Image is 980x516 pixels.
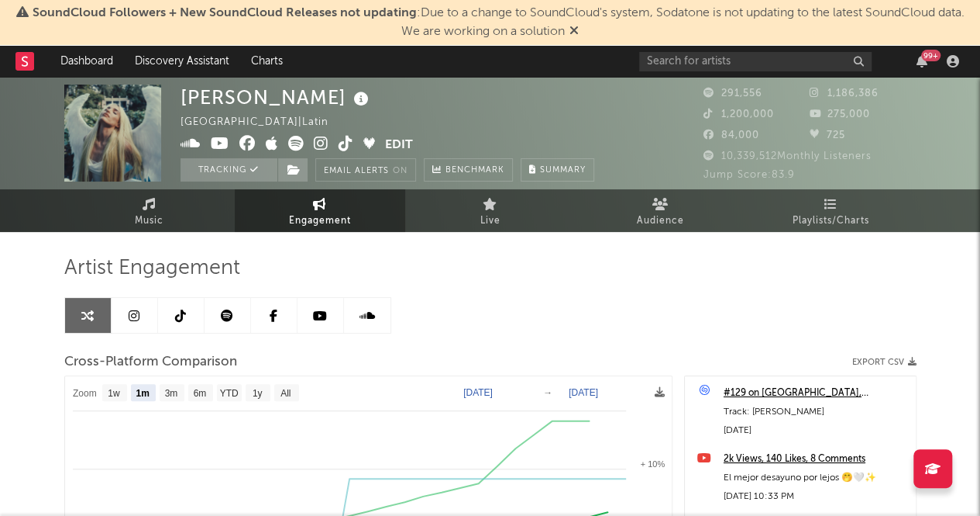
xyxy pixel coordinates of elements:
span: 10,339,512 Monthly Listeners [703,151,872,161]
span: 1,200,000 [703,109,774,119]
span: 291,556 [703,88,762,99]
button: Export CSV [852,358,916,367]
text: → [543,387,552,398]
text: Zoom [73,388,97,399]
a: 2k Views, 140 Likes, 8 Comments [724,450,908,469]
span: Engagement [289,212,351,230]
div: [PERSON_NAME] [181,85,373,110]
a: Playlists/Charts [746,189,916,232]
span: Summary [540,166,586,175]
span: 84,000 [703,130,759,140]
a: Audience [576,189,746,232]
div: [GEOGRAPHIC_DATA] | Latin [181,113,346,132]
text: All [280,388,291,399]
span: Dismiss [569,26,579,38]
div: [DATE] [724,421,908,440]
span: SoundCloud Followers + New SoundCloud Releases not updating [33,7,417,19]
button: Tracking [181,158,277,182]
a: #129 on [GEOGRAPHIC_DATA], [GEOGRAPHIC_DATA] [724,384,908,403]
text: YTD [219,388,238,399]
div: 99 + [921,50,940,61]
div: [DATE] 10:33 PM [724,487,908,506]
span: Artist Engagement [64,259,240,278]
button: Summary [521,158,594,182]
text: + 10% [640,459,665,469]
span: Playlists/Charts [793,212,869,230]
div: El mejor desayuno por lejos 🤭🤍✨ [724,469,908,487]
a: Benchmark [424,158,513,182]
button: Email AlertsOn [315,158,416,182]
text: [DATE] [463,387,493,398]
text: [DATE] [569,387,598,398]
span: Music [135,212,163,230]
a: Charts [240,46,294,77]
text: 1y [252,388,262,399]
div: Track: [PERSON_NAME] [724,403,908,421]
text: 6m [193,388,206,399]
text: 3m [164,388,177,399]
span: Jump Score: 83.9 [703,170,795,180]
a: Live [405,189,576,232]
span: Live [480,212,500,230]
a: Discovery Assistant [124,46,240,77]
button: 99+ [916,55,927,68]
a: Music [64,189,235,232]
button: Edit [385,136,413,155]
span: Benchmark [445,161,504,180]
em: On [393,167,407,175]
text: 1m [136,388,149,399]
span: 275,000 [810,109,870,119]
span: Cross-Platform Comparison [64,353,237,372]
a: Engagement [235,189,405,232]
span: : Due to a change to SoundCloud's system, Sodatone is not updating to the latest SoundCloud data.... [33,7,965,38]
a: Dashboard [50,46,124,77]
input: Search for artists [639,52,872,71]
span: Audience [637,212,684,230]
span: 725 [810,130,845,140]
span: 1,186,386 [810,88,879,99]
text: 1w [108,388,120,399]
